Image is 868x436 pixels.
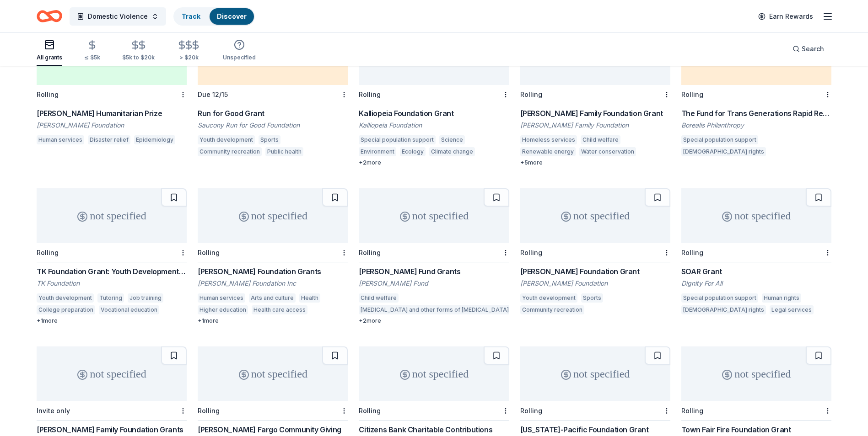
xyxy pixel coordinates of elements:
[520,188,670,317] a: not specifiedRolling[PERSON_NAME] Foundation Grant[PERSON_NAME] FoundationYouth developmentSports...
[177,36,201,66] button: > $20k
[37,424,187,435] div: [PERSON_NAME] Family Foundation Grants
[37,407,70,415] div: Invite only
[259,135,280,144] div: Sports
[753,8,819,25] a: Earn Rewards
[520,121,670,130] div: [PERSON_NAME] Family Foundation
[520,346,670,401] div: not specified
[400,147,426,156] div: Ecology
[37,279,187,288] div: TK Foundation
[359,121,509,130] div: Kalliopeia Foundation
[359,159,509,166] div: + 2 more
[84,36,100,66] button: ≤ $5k
[198,249,220,256] div: Rolling
[88,11,148,22] span: Domestic Violence
[520,305,584,314] div: Community recreation
[359,305,511,314] div: [MEDICAL_DATA] and other forms of [MEDICAL_DATA]
[198,30,348,159] a: up to 10kDue 12/15Run for Good GrantSaucony Run for Good FoundationYouth developmentSportsCommuni...
[198,346,348,401] div: not specified
[579,147,636,156] div: Water conservation
[681,121,831,130] div: Borealis Philanthropy
[520,407,542,415] div: Rolling
[681,30,831,159] a: up to 10kRollingThe Fund for Trans Generations Rapid Response FundBorealis PhilanthropySpecial po...
[581,135,620,144] div: Child welfare
[681,188,831,243] div: not specified
[359,135,436,144] div: Special population support
[359,90,381,98] div: Rolling
[520,90,542,98] div: Rolling
[37,188,187,324] a: not specifiedRollingTK Foundation Grant: Youth Development GrantTK FoundationYouth developmentTut...
[37,317,187,324] div: + 1 more
[122,36,155,66] button: $5k to $20k
[97,293,124,303] div: Tutoring
[520,279,670,288] div: [PERSON_NAME] Foundation
[198,188,348,243] div: not specified
[88,135,130,144] div: Disaster relief
[681,108,831,119] div: The Fund for Trans Generations Rapid Response Fund
[265,147,303,156] div: Public health
[520,108,670,119] div: [PERSON_NAME] Family Foundation Grant
[177,54,201,61] div: > $20k
[37,36,62,66] button: All grants
[359,317,509,324] div: + 2 more
[681,346,831,401] div: not specified
[439,135,465,144] div: Science
[359,108,509,119] div: Kalliopeia Foundation Grant
[681,424,831,435] div: Town Fair Fire Foundation Grant
[198,293,245,303] div: Human services
[198,108,348,119] div: Run for Good Grant
[37,305,95,314] div: College preparation
[134,135,175,144] div: Epidemiology
[520,159,670,166] div: + 5 more
[785,40,831,58] button: Search
[99,305,159,314] div: Vocational education
[198,424,348,435] div: [PERSON_NAME] Fargo Community Giving
[359,188,509,324] a: not specifiedRolling[PERSON_NAME] Fund Grants[PERSON_NAME] FundChild welfare[MEDICAL_DATA] and ot...
[37,30,187,147] a: 3mRolling[PERSON_NAME] Humanitarian Prize[PERSON_NAME] FoundationHuman servicesDisaster reliefEpi...
[681,266,831,277] div: SOAR Grant
[770,305,814,314] div: Legal services
[37,90,59,98] div: Rolling
[681,279,831,288] div: Dignity For All
[520,147,576,156] div: Renewable energy
[198,147,262,156] div: Community recreation
[359,424,509,435] div: Citizens Bank Charitable Contributions
[182,12,200,20] a: Track
[359,30,509,166] a: not specifiedRollingKalliopeia Foundation GrantKalliopeia FoundationSpecial population supportSci...
[252,305,307,314] div: Health care access
[681,407,703,415] div: Rolling
[198,121,348,130] div: Saucony Run for Good Foundation
[198,266,348,277] div: [PERSON_NAME] Foundation Grants
[802,43,824,54] span: Search
[520,249,542,256] div: Rolling
[520,266,670,277] div: [PERSON_NAME] Foundation Grant
[359,188,509,243] div: not specified
[198,90,228,98] div: Due 12/15
[198,188,348,324] a: not specifiedRolling[PERSON_NAME] Foundation Grants[PERSON_NAME] Foundation IncHuman servicesArts...
[520,135,577,144] div: Homeless services
[359,279,509,288] div: [PERSON_NAME] Fund
[198,407,220,415] div: Rolling
[70,7,166,26] button: Domestic Violence
[429,147,475,156] div: Climate change
[37,121,187,130] div: [PERSON_NAME] Foundation
[520,188,670,243] div: not specified
[173,7,255,26] button: TrackDiscover
[223,36,256,66] button: Unspecified
[359,407,381,415] div: Rolling
[37,108,187,119] div: [PERSON_NAME] Humanitarian Prize
[520,424,670,435] div: [US_STATE]-Pacific Foundation Grant
[681,305,766,314] div: [DEMOGRAPHIC_DATA] rights
[249,293,296,303] div: Arts and culture
[359,346,509,401] div: not specified
[681,293,758,303] div: Special population support
[198,317,348,324] div: + 1 more
[37,346,187,401] div: not specified
[223,54,256,61] div: Unspecified
[520,293,577,303] div: Youth development
[37,188,187,243] div: not specified
[681,249,703,256] div: Rolling
[217,12,247,20] a: Discover
[198,305,248,314] div: Higher education
[359,249,381,256] div: Rolling
[681,90,703,98] div: Rolling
